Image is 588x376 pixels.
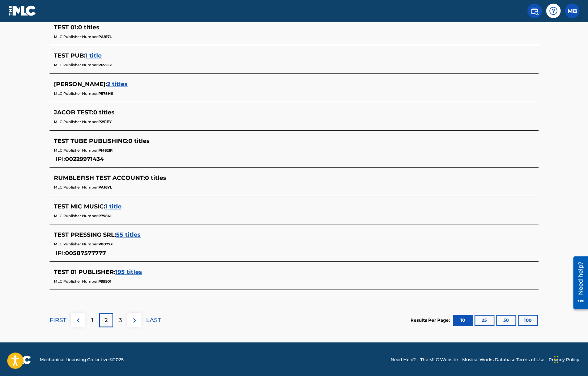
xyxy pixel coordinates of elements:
span: PM62IR [98,148,112,153]
p: 3 [119,316,122,325]
span: TEST TUBE PUBLISHING : [54,138,128,144]
span: MLC Publisher Number: [54,91,98,96]
img: help [549,7,558,15]
a: Musical Works Database Terms of Use [462,356,544,363]
span: TEST 01 : [54,24,78,31]
span: 0 titles [128,138,150,144]
span: P291EY [98,119,112,124]
span: MLC Publisher Number: [54,34,98,39]
iframe: Resource Center [568,253,588,313]
span: IPI: [56,156,65,162]
span: P7984I [98,214,111,218]
span: IPI: [56,250,65,257]
span: MLC Publisher Number: [54,242,98,246]
span: TEST PRESSING SRL : [54,231,116,238]
p: 2 [105,316,108,325]
span: 195 titles [115,269,142,275]
button: 25 [474,315,494,326]
div: Drag [554,348,558,370]
p: LAST [146,316,161,325]
a: Public Search [527,4,542,18]
span: 2 titles [107,81,128,88]
span: MLC Publisher Number: [54,185,98,190]
button: 100 [518,315,538,326]
a: The MLC Website [420,356,458,363]
button: 10 [453,315,473,326]
span: PA917L [98,34,112,39]
span: MLC Publisher Number: [54,63,98,67]
a: Privacy Policy [549,356,579,363]
img: left [74,316,82,325]
span: P0077X [98,242,113,246]
span: 55 titles [116,231,141,238]
span: TEST 01 PUBLISHER : [54,269,115,275]
img: MLC Logo [9,5,37,16]
span: P655LZ [98,63,112,67]
span: P99901 [98,279,111,284]
div: Help [546,4,561,18]
span: MLC Publisher Number: [54,214,98,218]
span: 0 titles [145,174,166,181]
span: MLC Publisher Number: [54,119,98,124]
p: FIRST [50,316,66,325]
span: 00587577777 [65,250,106,257]
span: 00229971434 [65,156,104,162]
img: right [130,316,139,325]
iframe: Chat Widget [552,341,588,376]
span: Mechanical Licensing Collective © 2025 [40,356,124,363]
span: JACOB TEST : [54,109,93,116]
div: User Menu [565,4,579,18]
span: 0 titles [78,24,99,31]
a: Need Help? [391,356,416,363]
img: search [530,7,539,15]
span: TEST PUB : [54,52,85,59]
span: [PERSON_NAME] : [54,81,107,88]
span: 0 titles [93,109,115,116]
p: 1 [91,316,93,325]
span: RUMBLEFISH TEST ACCOUNT : [54,174,145,181]
span: P578H6 [98,91,113,96]
p: Results Per Page: [410,317,452,324]
span: MLC Publisher Number: [54,279,98,284]
span: 1 title [85,52,102,59]
span: MLC Publisher Number: [54,148,98,153]
span: TEST MIC MUSIC : [54,203,105,210]
span: PA16YL [98,185,112,190]
span: 1 title [105,203,122,210]
button: 50 [496,315,516,326]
